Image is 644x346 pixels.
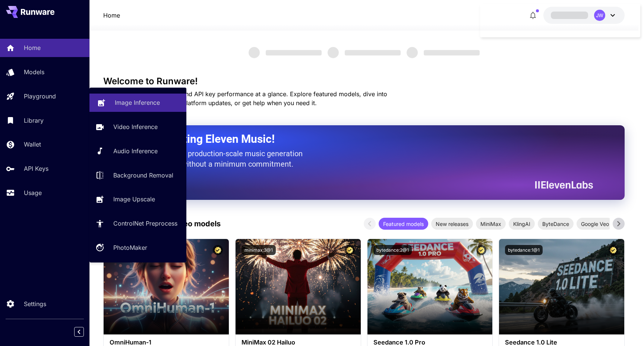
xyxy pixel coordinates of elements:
button: Certified Model – Vetted for best performance and includes a commercial license. [476,245,486,255]
p: Video Inference [113,122,158,131]
span: KlingAI [509,220,535,228]
p: PhotoMaker [113,243,147,252]
p: Home [103,11,120,20]
p: Models [24,67,44,76]
p: The only way to get production-scale music generation from Eleven Labs without a minimum commitment. [122,148,308,169]
a: ControlNet Preprocess [89,214,186,233]
a: Background Removal [89,166,186,184]
span: Google Veo [577,220,613,228]
p: Library [24,116,44,125]
div: Collapse sidebar [80,325,89,339]
p: Wallet [24,140,41,149]
p: Settings [24,299,46,308]
p: Image Upscale [113,195,155,204]
p: Image Inference [115,98,160,107]
h3: OmniHuman‑1 [110,339,223,346]
span: Check out your usage stats and API key performance at a glance. Explore featured models, dive int... [103,90,387,107]
img: alt [367,239,493,334]
a: PhotoMaker [89,239,186,257]
button: Collapse sidebar [74,327,84,337]
p: Home [24,43,41,52]
button: Certified Model – Vetted for best performance and includes a commercial license. [213,245,223,255]
button: Certified Model – Vetted for best performance and includes a commercial license. [608,245,618,255]
span: Featured models [379,220,428,228]
a: Video Inference [89,118,186,136]
p: Audio Inference [113,147,158,155]
p: API Keys [24,164,48,173]
h3: Welcome to Runware! [103,76,625,86]
a: Image Inference [89,94,186,112]
h3: Seedance 1.0 Pro [373,339,487,346]
span: New releases [431,220,473,228]
p: Playground [24,92,56,101]
p: Usage [24,188,42,197]
p: ControlNet Preprocess [113,219,177,228]
button: bytedance:1@1 [505,245,543,255]
span: MiniMax [476,220,506,228]
p: Background Removal [113,171,173,180]
a: Image Upscale [89,190,186,208]
span: ByteDance [538,220,574,228]
img: alt [104,239,229,334]
img: alt [236,239,361,334]
a: Audio Inference [89,142,186,160]
button: minimax:3@1 [241,245,276,255]
button: bytedance:2@1 [373,245,412,255]
h2: Now Supporting Eleven Music! [122,132,587,146]
button: Certified Model – Vetted for best performance and includes a commercial license. [345,245,355,255]
img: alt [499,239,624,334]
h3: MiniMax 02 Hailuo [241,339,355,346]
h3: Seedance 1.0 Lite [505,339,618,346]
nav: breadcrumb [103,11,120,20]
